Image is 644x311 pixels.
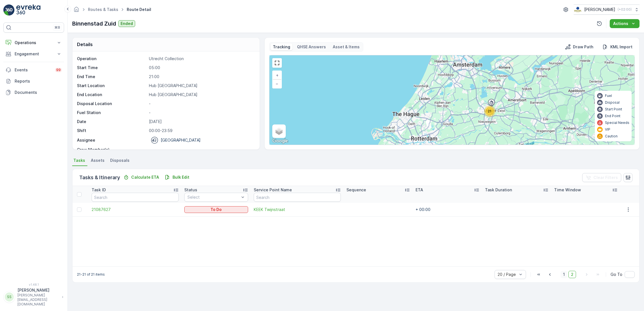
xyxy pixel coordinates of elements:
p: Assignee [77,137,95,143]
a: Homepage [73,8,80,13]
input: Search [254,193,341,202]
a: KEEK Twijnstraat [254,207,341,212]
p: Sequence [346,187,366,193]
p: Service Point Name [254,187,292,193]
img: Google [271,137,289,145]
p: Task Duration [485,187,512,193]
p: Events [15,67,52,73]
span: 2 [568,271,576,278]
button: Engagement [3,48,64,60]
a: Zoom In [273,71,281,80]
p: Disposal Location [77,101,147,106]
p: Fuel Station [77,110,147,115]
p: Disposal [605,100,620,105]
p: End Point [605,114,620,118]
img: logo [3,4,15,16]
a: Zoom Out [273,80,281,88]
p: 05:00 [149,65,253,71]
button: To Do [184,206,248,213]
button: Bulk Edit [162,174,192,181]
p: Utrecht Collection [149,56,253,62]
p: Operations [15,40,53,46]
p: - [149,110,253,115]
a: Reports [3,76,64,87]
p: Date [77,119,147,124]
span: v 1.48.1 [3,283,64,286]
p: Asset & Items [333,44,360,50]
p: Tasks & Itinerary [79,174,120,181]
p: Engagement [15,51,53,57]
div: 0 [269,55,634,145]
p: Clear Filters [593,175,618,180]
p: VIP [605,127,610,132]
p: Fuel [605,94,612,98]
p: End Time [77,74,147,80]
span: Tasks [73,158,85,163]
p: Actions [613,21,628,26]
p: - [149,147,253,153]
div: Toggle Row Selected [77,207,81,212]
span: + [276,73,278,78]
p: Time Window [554,187,581,193]
p: To Do [210,207,222,212]
p: Documents [15,90,62,95]
p: Shift [77,128,147,133]
button: KML Import [600,44,635,50]
p: 00:00-23:59 [149,128,253,133]
div: 21 [484,106,495,117]
button: [PERSON_NAME](+02:00) [574,4,640,15]
p: ETA [416,187,423,193]
p: [PERSON_NAME] [17,287,59,293]
span: Go To [611,272,622,277]
p: QHSE Answers [297,44,326,50]
p: [PERSON_NAME][EMAIL_ADDRESS][DOMAIN_NAME] [17,293,59,307]
p: ⌘B [55,25,60,30]
p: KML Import [610,44,632,50]
p: Tracking [273,44,290,50]
button: Clear Filters [582,173,621,182]
p: Details [77,41,93,48]
span: 21 [488,109,491,113]
div: SS [5,292,14,301]
p: - [149,101,253,106]
p: Select [187,194,239,200]
p: Binnenstad Zuid [72,19,116,28]
p: Start Location [77,83,147,88]
a: View Fullscreen [273,59,281,67]
p: Reports [15,78,62,84]
p: End Location [77,92,147,97]
p: 99 [56,68,61,72]
a: 21087627 [92,207,179,212]
a: Open this area in Google Maps (opens a new window) [271,137,289,145]
a: Events99 [3,64,64,76]
p: Task ID [92,187,106,193]
input: Search [92,193,179,202]
a: Routes & Tasks [88,7,118,12]
a: Documents [3,87,64,98]
span: 1 [561,271,567,278]
button: Operations [3,37,64,48]
a: Layers [273,125,285,137]
p: Caution [605,134,618,139]
p: Bulk Edit [173,174,189,180]
button: SS[PERSON_NAME][PERSON_NAME][EMAIL_ADDRESS][DOMAIN_NAME] [3,287,64,307]
img: basis-logo_rgb2x.png [574,6,582,13]
p: Status [184,187,197,193]
td: + 00:00 [413,203,482,216]
p: [GEOGRAPHIC_DATA] [161,137,201,143]
p: Hub [GEOGRAPHIC_DATA] [149,83,253,88]
button: Ended [118,20,135,27]
button: Actions [610,19,640,28]
p: Calculate ETA [131,174,159,180]
button: Draw Path [563,44,596,50]
p: Start Point [605,107,622,112]
span: Route Detail [126,7,152,12]
span: − [276,81,278,86]
p: Draw Path [573,44,593,50]
img: logo_light-DOdMpM7g.png [16,4,40,16]
p: Crew Member(s) [77,147,147,153]
button: Calculate ETA [121,174,161,181]
p: [DATE] [149,119,253,124]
